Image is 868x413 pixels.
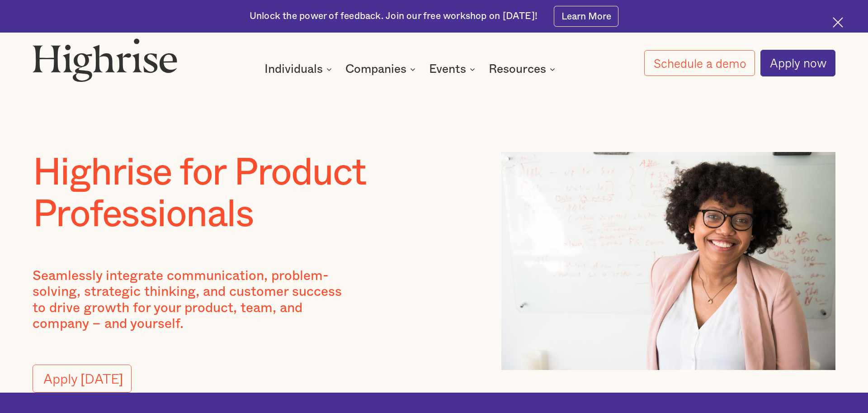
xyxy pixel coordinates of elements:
[264,64,323,75] div: Individuals
[489,64,546,75] div: Resources
[489,64,558,75] div: Resources
[264,64,335,75] div: Individuals
[33,152,474,236] h1: Highrise for Product Professionals
[833,17,843,28] img: Cross icon
[554,6,618,26] a: Learn More
[760,50,835,76] a: Apply now
[429,64,478,75] div: Events
[345,64,406,75] div: Companies
[33,38,178,82] img: Highrise logo
[345,64,418,75] div: Companies
[33,365,132,393] a: Apply [DATE]
[644,50,755,76] a: Schedule a demo
[250,10,538,23] div: Unlock the power of feedback. Join our free workshop on [DATE]!
[33,268,358,332] p: Seamlessly integrate communication, problem-solving, strategic thinking, and customer success to ...
[429,64,466,75] div: Events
